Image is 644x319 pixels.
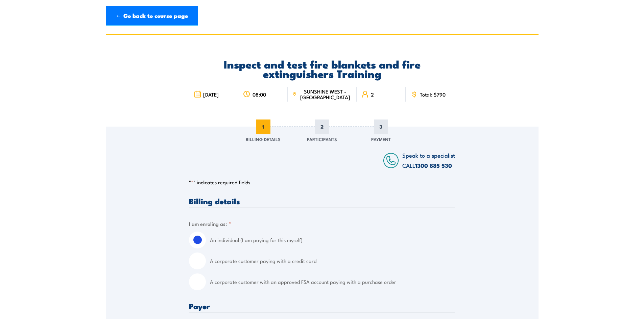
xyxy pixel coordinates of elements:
a: ← Go back to course page [106,6,198,26]
span: Total: $790 [420,91,446,97]
label: An individual (I am paying for this myself) [210,232,455,248]
span: 1 [256,119,270,134]
h3: Billing details [189,197,455,205]
span: SUNSHINE WEST - [GEOGRAPHIC_DATA] [299,88,352,100]
span: Payment [371,136,391,142]
span: 2 [371,91,374,97]
span: 3 [374,119,388,134]
legend: I am enroling as: [189,220,231,228]
a: 1300 885 530 [415,161,452,170]
label: A corporate customer paying with a credit card [210,252,455,269]
span: Speak to a specialist CALL [402,151,455,169]
span: 2 [315,119,329,134]
h2: Inspect and test fire blankets and fire extinguishers Training [189,59,455,78]
span: [DATE] [203,91,219,97]
span: Participants [307,136,337,142]
span: 08:00 [253,91,266,97]
span: Billing Details [246,136,281,142]
label: A corporate customer with an approved FSA account paying with a purchase order [210,273,455,290]
h3: Payer [189,302,455,310]
p: " " indicates required fields [189,179,455,186]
